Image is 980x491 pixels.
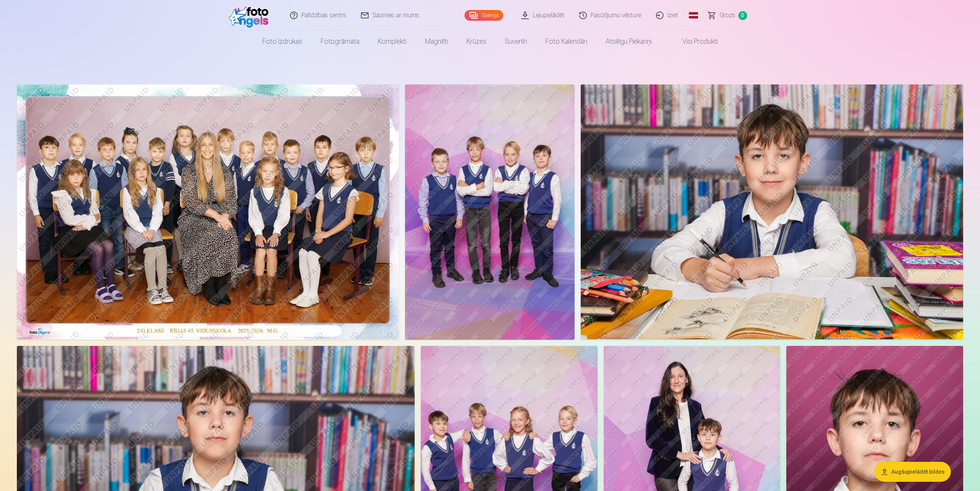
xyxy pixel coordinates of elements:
[738,11,747,20] span: 0
[253,31,311,52] a: Foto izdrukas
[875,462,951,482] button: Augšupielādēt bildes
[536,31,596,52] a: Foto kalendāri
[661,31,727,52] a: Visi produkti
[416,31,457,52] a: Magnēti
[369,31,416,52] a: Komplekti
[720,11,735,20] span: Grozs
[457,31,496,52] a: Krūzes
[311,31,369,52] a: Fotogrāmata
[229,3,273,28] img: /fa1
[596,31,661,52] a: Atslēgu piekariņi
[464,10,503,21] a: Galerija
[496,31,536,52] a: Suvenīri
